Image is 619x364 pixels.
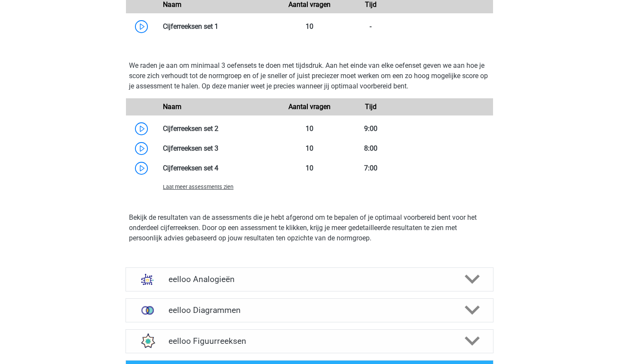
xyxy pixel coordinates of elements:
div: Cijferreeksen set 3 [156,143,279,154]
img: analogieen [136,268,159,291]
div: Tijd [340,102,401,112]
a: analogieen eelloo Analogieën [122,267,497,291]
img: venn diagrammen [136,299,159,322]
div: Cijferreeksen set 1 [156,21,279,32]
h4: eelloo Diagrammen [169,305,450,315]
p: We raden je aan om minimaal 3 oefensets te doen met tijdsdruk. Aan het einde van elke oefenset ge... [129,61,490,91]
div: Naam [156,102,279,112]
h4: eelloo Analogieën [169,274,450,284]
a: venn diagrammen eelloo Diagrammen [122,298,497,322]
div: Cijferreeksen set 2 [156,124,279,134]
div: Cijferreeksen set 4 [156,163,279,173]
h4: eelloo Figuurreeksen [169,336,450,346]
span: Laat meer assessments zien [163,184,233,190]
p: Bekijk de resultaten van de assessments die je hebt afgerond om te bepalen of je optimaal voorber... [129,212,490,243]
img: figuurreeksen [136,330,159,352]
div: Aantal vragen [279,102,340,112]
a: figuurreeksen eelloo Figuurreeksen [122,329,497,353]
